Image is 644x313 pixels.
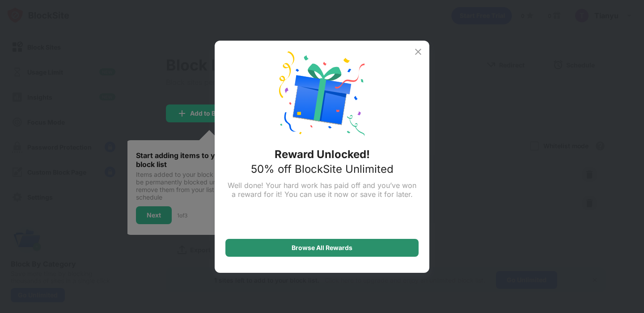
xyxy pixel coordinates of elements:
[413,46,424,57] img: x-button.svg
[225,181,419,199] div: Well done! Your hard work has paid off and you’ve won a reward for it! You can use it now or save...
[251,163,394,175] div: 50% off BlockSite Unlimited
[279,51,365,137] img: reward-unlock.svg
[275,148,370,161] div: Reward Unlocked!
[292,244,352,251] div: Browse All Rewards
